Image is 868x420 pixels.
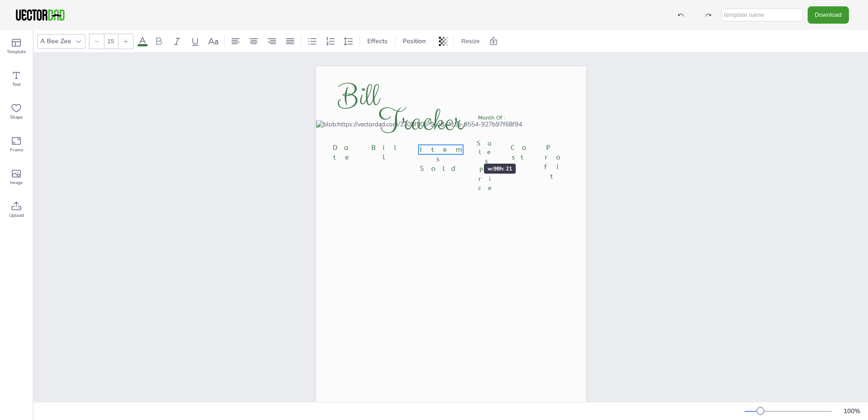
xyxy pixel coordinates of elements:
button: Resize [458,34,483,49]
span: Bill [371,144,403,161]
img: VectorDad-1.png [15,8,66,22]
span: Price [478,166,500,192]
span: Shape [10,114,23,121]
input: template name [722,9,803,21]
span: Date [333,144,359,161]
span: Bill [338,76,379,119]
span: Tracker [378,100,464,143]
span: Template [7,48,26,55]
span: Month Of : [478,115,506,121]
span: Position [401,37,428,45]
button: Download [808,6,849,23]
span: Image [10,179,23,186]
div: w: 98 h: 21 [484,164,516,174]
span: Upload [9,212,24,219]
span: Sales [477,140,501,165]
div: A Bee Zee [39,35,73,47]
span: Effects [365,37,390,45]
span: Items Sold [420,145,462,173]
div: 100 % [841,407,863,415]
span: Cost [511,144,533,161]
span: Frame [10,146,23,154]
span: Profit [544,144,568,180]
span: Text [12,81,21,88]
